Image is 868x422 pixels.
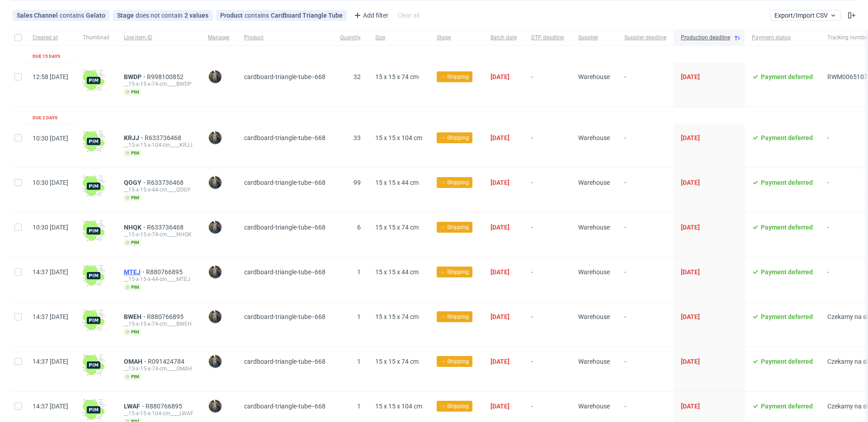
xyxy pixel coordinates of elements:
img: wHgJFi1I6lmhQAAAABJRU5ErkJggg== [83,131,104,152]
span: Size [375,34,422,42]
span: cardboard-triangle-tube--668 [244,73,325,80]
span: → Shipping [440,134,469,142]
span: pim [124,284,141,291]
span: [DATE] [681,73,700,80]
span: [DATE] [681,134,700,141]
span: - [624,268,666,291]
div: __15-x-15-x-74-cm____BWDP [124,80,193,88]
span: 15 x 15 x 104 cm [375,403,422,410]
img: wHgJFi1I6lmhQAAAABJRU5ErkJggg== [83,175,104,197]
span: 12:58 [DATE] [33,73,68,80]
a: R998100852 [147,73,185,80]
img: Maciej Sobola [209,70,222,83]
span: Production deadline [681,34,730,42]
span: Payment deferred [761,268,813,276]
span: R633736468 [147,224,185,231]
span: Payment deferred [761,403,813,410]
span: cardboard-triangle-tube--668 [244,268,325,276]
span: cardboard-triangle-tube--668 [244,179,325,186]
span: [DATE] [681,224,700,231]
div: Add filter [350,8,390,23]
span: 14:37 [DATE] [33,313,68,320]
span: - [531,268,564,291]
img: wHgJFi1I6lmhQAAAABJRU5ErkJggg== [83,70,104,91]
span: - [624,224,666,246]
span: 15 x 15 x 74 cm [375,358,419,365]
img: Maciej Sobola [209,221,222,234]
span: 33 [354,134,361,141]
div: Due 2 days [33,114,57,122]
div: __15-x-15-x-44-cm____QOGY [124,186,193,193]
span: cardboard-triangle-tube--668 [244,403,325,410]
span: → Shipping [440,357,469,366]
span: 10:30 [DATE] [33,135,68,142]
button: Export/Import CSV [770,10,841,21]
span: → Shipping [440,313,469,321]
span: 14:37 [DATE] [33,268,68,276]
span: does not contain [136,12,184,19]
span: 15 x 15 x 44 cm [375,268,419,276]
span: [DATE] [491,179,509,186]
span: Warehouse [578,403,610,410]
span: - [531,224,564,246]
span: Warehouse [578,268,610,276]
span: [DATE] [491,358,509,365]
span: - [624,73,666,96]
img: wHgJFi1I6lmhQAAAABJRU5ErkJggg== [83,309,104,331]
span: [DATE] [681,403,700,410]
span: Thumbnail [83,34,109,42]
a: NHQK [124,224,147,231]
span: Product [244,34,325,42]
span: R880766895 [146,403,184,410]
span: R880766895 [146,268,184,276]
span: 14:37 [DATE] [33,358,68,365]
span: Payment deferred [761,313,813,320]
span: Sales Channel [17,12,60,19]
div: __15-x-15-x-74-cm____OMAH [124,365,193,372]
span: Warehouse [578,179,610,186]
span: Manager [208,34,230,42]
span: - [531,73,564,96]
a: LWAF [124,403,146,410]
span: → Shipping [440,268,469,276]
div: __15-x-15-x-104-cm____LWAF [124,410,193,417]
span: Product [220,12,245,19]
img: wHgJFi1I6lmhQAAAABJRU5ErkJggg== [83,399,104,421]
span: - [531,313,564,336]
span: 99 [354,179,361,186]
span: Payment deferred [761,224,813,231]
span: 15 x 15 x 74 cm [375,73,419,80]
span: - [531,358,564,380]
span: → Shipping [440,223,469,231]
span: Supplier deadline [624,34,666,42]
div: __15-x-15-x-44-cm____MTEJ [124,276,193,283]
span: Line item ID [124,34,193,42]
span: [DATE] [681,358,700,365]
span: pim [124,239,141,246]
span: R633736468 [145,134,183,141]
a: OMAH [124,358,148,365]
a: MTEJ [124,268,146,276]
div: __15-x-15-x-74-cm____NHQK [124,231,193,238]
span: 10:30 [DATE] [33,224,68,231]
span: [DATE] [491,403,509,410]
span: 1 [357,268,361,276]
span: [DATE] [491,224,509,231]
span: 1 [357,358,361,365]
span: cardboard-triangle-tube--668 [244,313,325,320]
div: Clear all [396,9,421,22]
div: 2 values [184,12,208,19]
span: 6 [357,224,361,231]
span: [DATE] [491,134,509,141]
img: Maciej Sobola [209,266,222,278]
a: QOGY [124,179,147,186]
span: Payment deferred [761,179,813,186]
span: R091424784 [148,358,186,365]
span: cardboard-triangle-tube--668 [244,134,325,141]
a: R880766895 [147,313,185,320]
a: R633736468 [147,179,185,186]
div: Gelato [86,12,105,19]
span: Supplier [578,34,610,42]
